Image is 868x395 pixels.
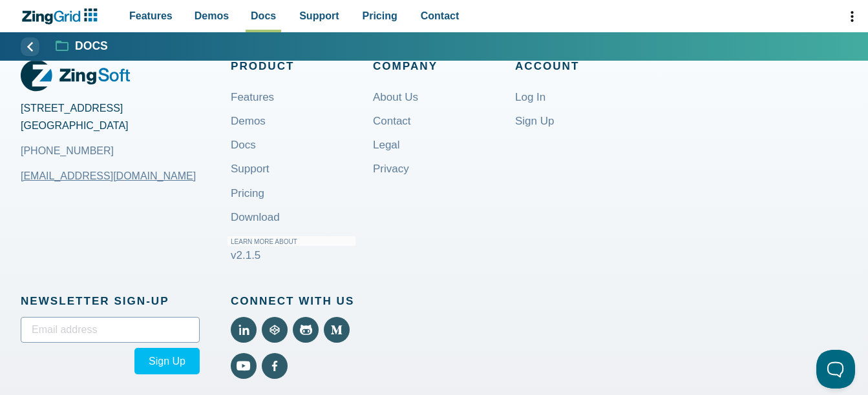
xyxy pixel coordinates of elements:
[324,317,350,343] a: View Medium (External)
[228,236,355,246] small: Learn More About
[373,106,411,136] a: Contact
[515,57,657,76] span: Account
[231,154,270,184] a: Support
[262,317,288,343] a: View Code Pen (External)
[299,7,339,25] span: Support
[21,292,200,310] span: Newsletter Sign‑up
[231,178,264,208] a: Pricing
[293,317,319,343] a: View Github (External)
[373,57,515,76] span: Company
[231,226,359,270] a: Learn More About v2.1.5
[421,7,460,25] span: Contact
[816,350,855,389] iframe: Help Scout Beacon - Open
[515,82,545,112] a: Log In
[231,202,280,232] a: Download
[373,82,418,112] a: About Us
[231,317,257,343] a: View LinkedIn (External)
[231,353,257,379] a: View YouTube (External)
[195,7,229,25] span: Demos
[134,348,200,374] button: Sign Up
[262,353,288,379] a: View Facebook (External)
[231,57,373,76] span: Product
[363,7,397,25] span: Pricing
[515,106,554,136] a: Sign Up
[373,154,409,184] a: Privacy
[21,99,231,160] address: [STREET_ADDRESS] [GEOGRAPHIC_DATA]
[129,7,173,25] span: Features
[231,82,274,112] a: Features
[56,39,108,54] a: Docs
[231,292,373,310] span: Connect With Us
[231,130,256,160] a: Docs
[231,106,266,136] a: Demos
[251,7,276,25] span: Docs
[231,249,260,261] span: v2.1.5
[21,317,200,343] input: Email address
[75,41,108,52] strong: Docs
[21,57,130,94] a: ZingGrid Logo
[21,160,196,191] a: [EMAIL_ADDRESS][DOMAIN_NAME]
[21,142,114,159] a: [PHONE_NUMBER]
[373,130,400,160] a: Legal
[21,8,104,25] a: ZingChart Logo. Click to return to the homepage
